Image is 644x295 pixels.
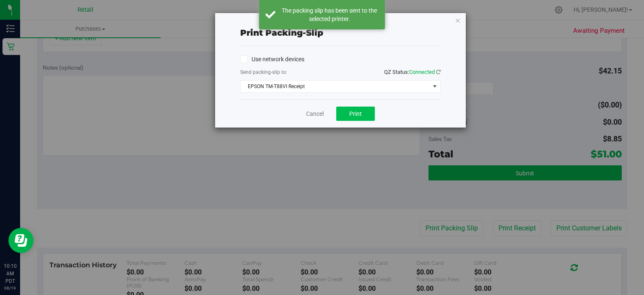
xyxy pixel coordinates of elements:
[429,81,440,92] span: select
[336,107,375,121] button: Print
[8,228,34,253] iframe: Resource center
[349,110,362,117] span: Print
[240,55,304,64] label: Use network devices
[241,81,430,92] span: EPSON TM-T88VI Receipt
[384,69,441,75] span: QZ Status:
[240,28,323,38] span: Print packing-slip
[240,68,287,76] label: Send packing-slip to:
[306,110,324,118] a: Cancel
[280,6,379,23] div: The packing slip has been sent to the selected printer.
[409,69,435,75] span: Connected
